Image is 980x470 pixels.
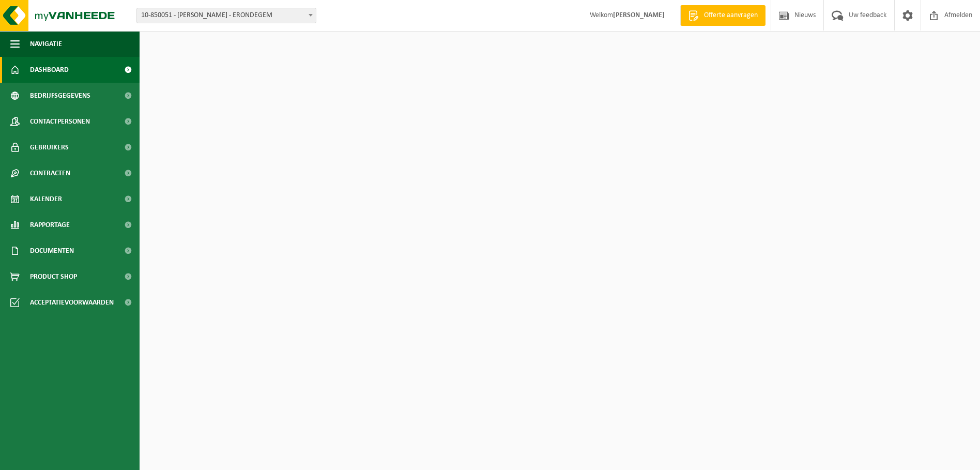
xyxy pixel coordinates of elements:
span: Navigatie [30,31,62,57]
span: 10-850051 - VAN LIEVERLOO GUNTHER - ERONDEGEM [137,8,316,23]
span: 10-850051 - VAN LIEVERLOO GUNTHER - ERONDEGEM [136,8,316,23]
span: Gebruikers [30,134,69,160]
strong: [PERSON_NAME] [613,11,665,19]
span: Acceptatievoorwaarden [30,290,114,315]
span: Dashboard [30,57,69,83]
span: Offerte aanvragen [701,10,760,21]
span: Contracten [30,160,70,186]
span: Kalender [30,186,62,212]
span: Documenten [30,238,74,264]
span: Contactpersonen [30,109,90,134]
span: Rapportage [30,212,70,238]
a: Offerte aanvragen [680,5,765,26]
span: Bedrijfsgegevens [30,83,90,109]
span: Product Shop [30,264,77,290]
